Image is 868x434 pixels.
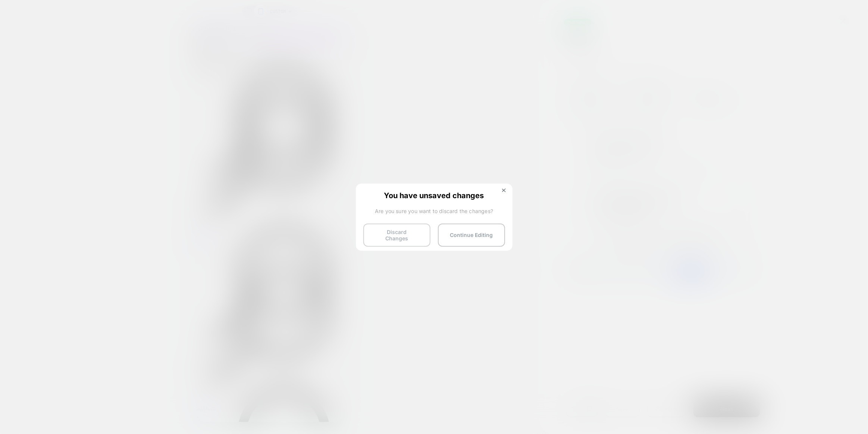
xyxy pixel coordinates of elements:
[53,9,72,15] label: Search
[363,191,505,199] span: You have unsaved changes
[74,9,75,16] button: Search
[502,188,506,192] img: close
[363,208,505,214] span: Are you sure you want to discard the changes?
[363,224,430,247] button: Discard Changes
[438,224,505,247] button: Continue Editing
